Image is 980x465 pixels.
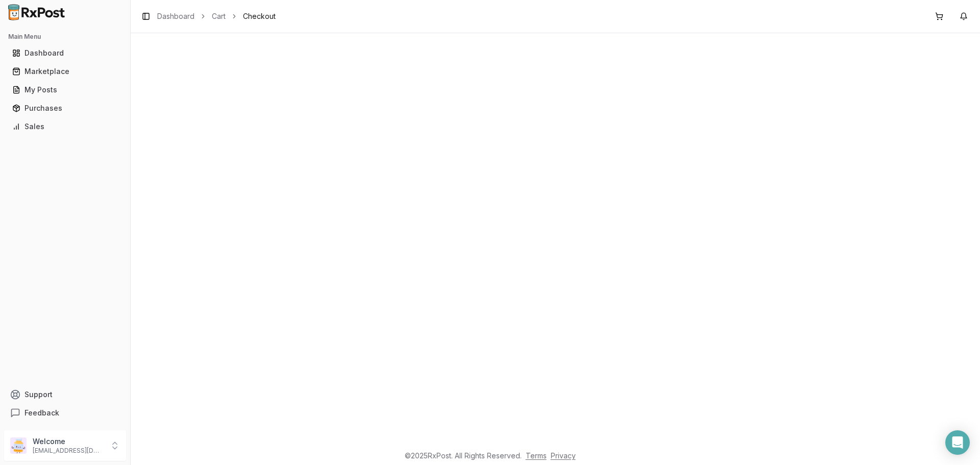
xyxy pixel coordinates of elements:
[526,451,547,460] a: Terms
[157,11,276,21] nav: breadcrumb
[33,447,104,455] p: [EMAIL_ADDRESS][DOMAIN_NAME]
[4,118,126,135] button: Sales
[945,430,970,455] div: Open Intercom Messenger
[12,85,118,95] div: My Posts
[4,385,126,404] button: Support
[12,48,118,58] div: Dashboard
[8,117,122,136] a: Sales
[551,451,576,460] a: Privacy
[4,404,126,422] button: Feedback
[8,81,122,99] a: My Posts
[12,66,118,77] div: Marketplace
[12,121,118,132] div: Sales
[10,437,27,454] img: User avatar
[8,33,122,41] h2: Main Menu
[157,11,194,21] a: Dashboard
[243,11,276,21] span: Checkout
[4,82,126,98] button: My Posts
[4,4,69,20] img: RxPost Logo
[33,436,104,447] p: Welcome
[212,11,226,21] a: Cart
[8,44,122,62] a: Dashboard
[8,99,122,117] a: Purchases
[4,63,126,80] button: Marketplace
[12,103,118,113] div: Purchases
[8,62,122,81] a: Marketplace
[24,408,59,418] span: Feedback
[4,45,126,61] button: Dashboard
[4,100,126,116] button: Purchases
